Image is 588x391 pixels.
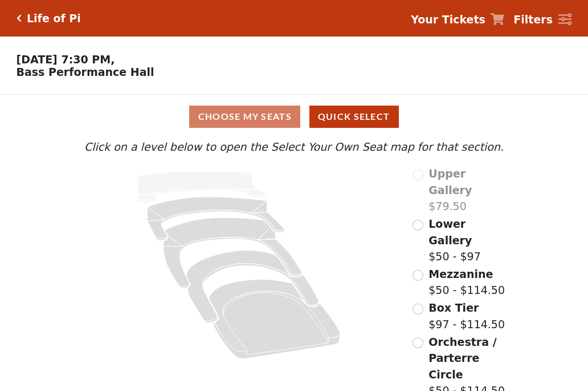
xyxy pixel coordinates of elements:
span: Lower Gallery [428,217,472,247]
path: Lower Gallery - Seats Available: 167 [148,197,285,240]
strong: Your Tickets [411,13,485,26]
path: Upper Gallery - Seats Available: 0 [137,171,267,203]
span: Mezzanine [428,268,493,280]
a: Click here to go back to filters [17,14,22,22]
span: Box Tier [428,301,479,314]
a: Filters [513,11,571,28]
span: Upper Gallery [428,167,472,196]
label: $50 - $97 [428,216,507,265]
path: Orchestra / Parterre Circle - Seats Available: 36 [209,280,341,359]
a: Your Tickets [411,11,504,28]
p: Click on a level below to open the Select Your Own Seat map for that section. [81,139,507,155]
label: $79.50 [428,166,507,215]
label: $97 - $114.50 [428,300,505,332]
label: $50 - $114.50 [428,266,505,299]
span: Orchestra / Parterre Circle [428,336,496,381]
button: Quick Select [309,106,399,128]
h5: Life of Pi [27,12,81,25]
strong: Filters [513,13,553,26]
